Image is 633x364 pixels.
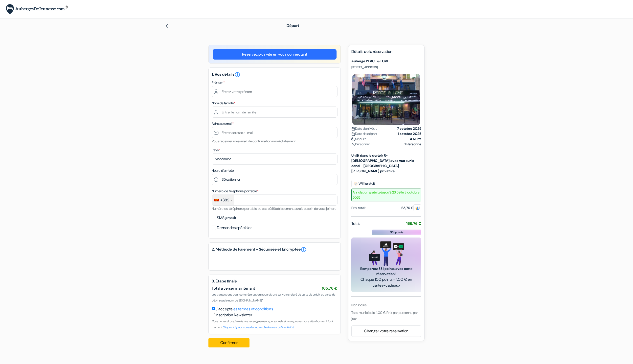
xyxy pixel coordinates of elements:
[212,107,338,118] input: Entrer le nom de famille
[351,310,418,321] span: Taxe municipale: 1,00 € Prix par personne par jour
[397,126,421,131] strong: 7 octobre 2025
[216,306,273,312] label: J'accepte
[351,189,421,201] span: Annulation gratuite jusqu’à 23:59 le 3 octobre 2025
[220,197,229,203] div: +389
[354,182,358,186] img: free_wifi.svg
[287,23,299,28] span: Départ
[351,127,355,131] img: calendar.svg
[212,189,258,194] label: Numéro de telephone portable
[351,143,355,146] img: user_icon.svg
[208,338,249,347] button: Confirmer
[223,325,294,329] a: Cliquez ici pour consulter notre chartre de confidentialité.
[351,153,414,173] b: Un lit dans le dortoir R-[DEMOGRAPHIC_DATA] avec vue sur le canal - [GEOGRAPHIC_DATA][PERSON_NAME...
[351,131,379,136] span: Date de départ :
[234,72,240,77] a: error_outline
[415,206,419,210] img: guest.svg
[351,221,360,227] span: Total:
[351,59,421,63] h5: Auberge PEACE & LOVE
[212,101,235,106] label: Nom de famille
[351,142,370,147] span: Personne :
[410,136,421,142] strong: 4 Nuits
[322,286,338,291] span: 165,76 €
[301,247,307,253] a: error_outline
[217,214,236,221] label: SMS gratuit
[351,137,355,141] img: moon.svg
[212,86,338,97] input: Entrez votre prénom
[217,224,252,231] label: Demandes spéciales
[351,126,377,131] span: Date d'arrivée :
[351,49,421,57] h5: Détails de la réservation
[212,80,225,85] label: Prénom
[212,121,234,126] label: Adresse email
[351,132,355,136] img: calendar.svg
[351,302,421,308] div: Non inclus
[405,142,421,147] strong: 1 Personne
[212,127,338,138] input: Entrer adresse e-mail
[213,49,337,60] a: Réservez plus vite en vous connectant
[390,230,404,235] span: 331 points
[401,205,421,211] div: 165,76 €
[212,139,296,143] small: Vous recevrez un e-mail de confirmation immédiatement
[369,241,404,266] img: gift_card_hero_new.png
[6,4,68,14] img: AubergesDeJeunesse.com
[233,306,273,312] a: les termes et conditions
[165,24,169,28] img: left_arrow.svg
[212,195,234,205] div: Macedonia (FYROM) (Македонија): +389
[352,326,421,336] a: Changer votre réservation
[212,148,220,153] label: Pays
[351,65,421,69] p: [STREET_ADDRESS]
[212,319,333,329] small: Nous ne vendrons jamais vos renseignements personnels et vous pouvez vous désabonner à tout moment.
[212,168,234,173] label: Heure d'arrivée
[212,247,338,253] h5: 2. Méthode de Paiement - Sécurisée et Encryptée
[357,266,415,277] span: Remportez 331 points avec cette réservation !
[212,286,255,291] span: Total à verser maintenant
[212,279,338,283] h5: 3. Étape finale
[351,180,377,187] span: Wifi gratuit
[351,205,366,211] div: Prix total :
[396,131,421,136] strong: 11 octobre 2025
[212,72,338,78] h5: 1. Vos détails
[351,136,366,142] span: Séjour :
[212,293,335,302] span: Les transactions pour cette réservation apparaîtront sur votre relevé de carte de crédit ou carte...
[406,221,421,226] strong: 165,76 €
[234,72,240,78] i: error_outline
[216,312,252,318] label: Inscription Newsletter
[357,277,415,288] span: Chaque 100 points = 1,00 € en cartes-cadeaux
[413,204,421,211] span: 1
[212,206,336,211] small: Numéro de téléphone portable au cas où l'établissement aurait besoin de vous joindre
